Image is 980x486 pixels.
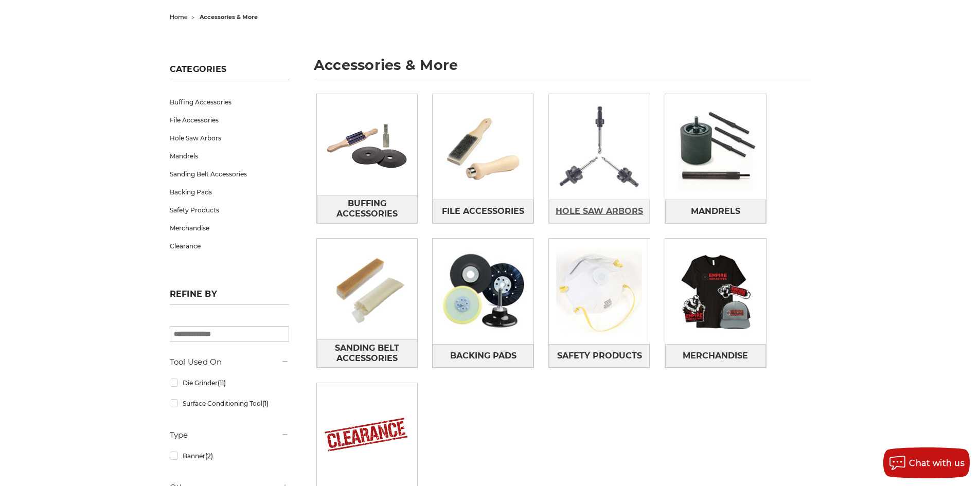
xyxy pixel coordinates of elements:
a: Sanding Belt Accessories [170,165,289,183]
img: Buffing Accessories [317,109,418,180]
img: Clearance [317,385,418,486]
span: Mandrels [691,203,740,220]
a: File Accessories [433,200,533,223]
span: Buffing Accessories [317,195,417,223]
span: (1) [262,400,269,407]
a: Die Grinder [170,374,289,392]
h1: accessories & more [314,58,811,80]
a: Mandrels [665,200,766,223]
a: Backing Pads [170,183,289,201]
span: Merchandise [683,347,748,365]
a: Mandrels [170,147,289,165]
a: Surface Conditioning Tool [170,394,289,412]
span: Chat with us [909,458,965,468]
a: Hole Saw Arbors [549,200,650,223]
img: Safety Products [549,241,650,342]
a: Safety Products [170,201,289,219]
a: Banner [170,447,289,465]
h5: Refine by [170,289,289,305]
img: Mandrels [665,97,766,197]
img: Sanding Belt Accessories [317,239,418,339]
h5: Type [170,429,289,441]
span: Backing Pads [450,347,516,365]
a: Buffing Accessories [170,93,289,111]
a: Hole Saw Arbors [170,129,289,147]
h5: Tool Used On [170,356,289,368]
a: Backing Pads [433,344,533,367]
a: Merchandise [665,344,766,367]
a: Buffing Accessories [317,195,418,223]
a: File Accessories [170,111,289,129]
a: home [170,13,188,21]
span: Sanding Belt Accessories [317,339,417,367]
a: Sanding Belt Accessories [317,339,418,368]
span: (2) [205,452,213,460]
span: Safety Products [557,347,642,365]
span: (11) [218,379,226,387]
a: Clearance [170,237,289,255]
span: File Accessories [442,203,524,220]
span: accessories & more [200,13,258,21]
img: File Accessories [433,97,533,197]
a: Safety Products [549,344,650,367]
img: Hole Saw Arbors [549,97,650,197]
img: Backing Pads [433,241,533,342]
a: Merchandise [170,219,289,237]
h5: Categories [170,64,289,80]
span: Hole Saw Arbors [556,203,643,220]
button: Chat with us [883,447,970,478]
img: Merchandise [665,241,766,342]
